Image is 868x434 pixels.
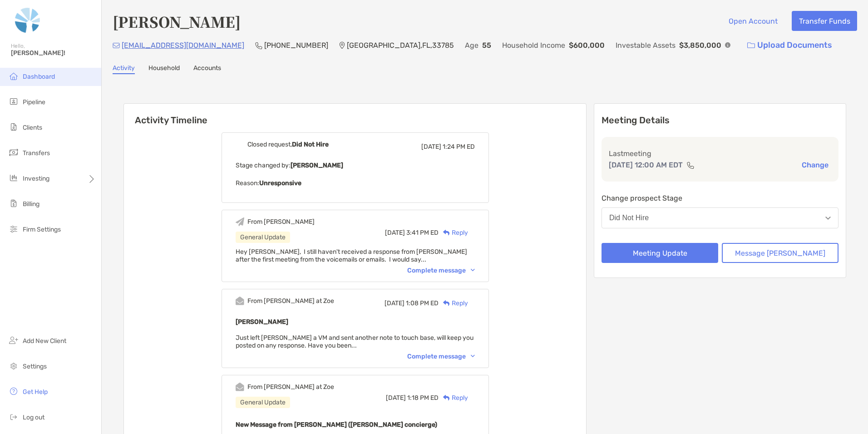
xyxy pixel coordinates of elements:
[23,337,66,345] span: Add New Client
[792,11,857,31] button: Transfer Funds
[439,228,468,237] div: Reply
[741,35,838,55] a: Upload Documents
[23,363,47,370] span: Settings
[443,300,450,306] img: Reply icon
[113,43,120,48] img: Email Icon
[569,40,605,51] p: $600,000
[8,360,19,371] img: settings icon
[236,297,244,305] img: Event icon
[264,40,328,51] p: [PHONE_NUMBER]
[113,11,241,32] h4: [PERSON_NAME]
[8,71,19,81] img: dashboard icon
[443,143,475,151] span: 1:24 PM ED
[8,223,19,234] img: firm-settings icon
[721,11,784,31] button: Open Account
[347,40,454,51] p: [GEOGRAPHIC_DATA] , FL , 33785
[602,243,718,263] button: Meeting Update
[686,161,695,169] img: communication type
[8,411,19,422] img: logout icon
[236,334,473,349] span: Just left [PERSON_NAME] a VM and sent another note to touch base, will keep you posted on any res...
[23,414,44,421] span: Log out
[443,230,450,236] img: Reply icon
[8,96,19,107] img: pipeline icon
[339,42,345,49] img: Location Icon
[725,42,730,48] img: Info Icon
[609,148,831,159] p: Last meeting
[124,104,586,126] h6: Activity Timeline
[23,388,48,396] span: Get Help
[602,207,838,228] button: Did Not Hire
[291,161,343,169] b: [PERSON_NAME]
[236,140,244,149] img: Event icon
[236,421,437,429] b: New Message from [PERSON_NAME] ([PERSON_NAME] concierge)
[421,143,441,151] span: [DATE]
[609,214,649,222] div: Did Not Hire
[8,121,19,132] img: clients icon
[236,160,475,171] p: Stage changed by:
[747,42,755,49] img: button icon
[471,355,475,358] img: Chevron icon
[247,297,334,305] div: From [PERSON_NAME] at Zoe
[407,394,439,402] span: 1:18 PM ED
[8,147,19,158] img: transfers icon
[386,394,406,402] span: [DATE]
[406,299,439,307] span: 1:08 PM ED
[825,217,831,220] img: Open dropdown arrow
[236,177,475,189] p: Reason:
[385,229,405,237] span: [DATE]
[236,232,290,243] div: General Update
[8,198,19,209] img: billing icon
[23,175,49,182] span: Investing
[471,269,475,272] img: Chevron icon
[259,179,301,187] b: Unresponsive
[23,98,45,106] span: Pipeline
[247,383,334,391] div: From [PERSON_NAME] at Zoe
[292,141,329,148] b: Did Not Hire
[23,73,55,81] span: Dashboard
[679,40,721,51] p: $3,850,000
[465,40,478,51] p: Age
[122,40,244,51] p: [EMAIL_ADDRESS][DOMAIN_NAME]
[23,200,39,208] span: Billing
[23,226,61,233] span: Firm Settings
[602,192,838,204] p: Change prospect Stage
[443,395,450,401] img: Reply icon
[113,64,135,74] a: Activity
[722,243,838,263] button: Message [PERSON_NAME]
[236,383,244,391] img: Event icon
[193,64,221,74] a: Accounts
[406,229,439,237] span: 3:41 PM ED
[439,298,468,308] div: Reply
[8,172,19,183] img: investing icon
[236,217,244,226] img: Event icon
[602,115,838,126] p: Meeting Details
[247,218,315,226] div: From [PERSON_NAME]
[616,40,676,51] p: Investable Assets
[609,159,683,171] p: [DATE] 12:00 AM EDT
[247,141,329,148] div: Closed request,
[407,267,475,274] div: Complete message
[23,124,42,131] span: Clients
[8,335,19,346] img: add_new_client icon
[799,160,831,170] button: Change
[439,393,468,403] div: Reply
[8,386,19,397] img: get-help icon
[11,4,44,36] img: Zoe Logo
[148,64,180,74] a: Household
[236,318,288,326] b: [PERSON_NAME]
[385,299,404,307] span: [DATE]
[502,40,565,51] p: Household Income
[236,248,467,263] span: Hey [PERSON_NAME], I still haven't received a response from [PERSON_NAME] after the first meeting...
[11,49,96,57] span: [PERSON_NAME]!
[407,353,475,360] div: Complete message
[482,40,491,51] p: 55
[236,397,290,408] div: General Update
[23,149,50,157] span: Transfers
[255,42,262,49] img: Phone Icon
